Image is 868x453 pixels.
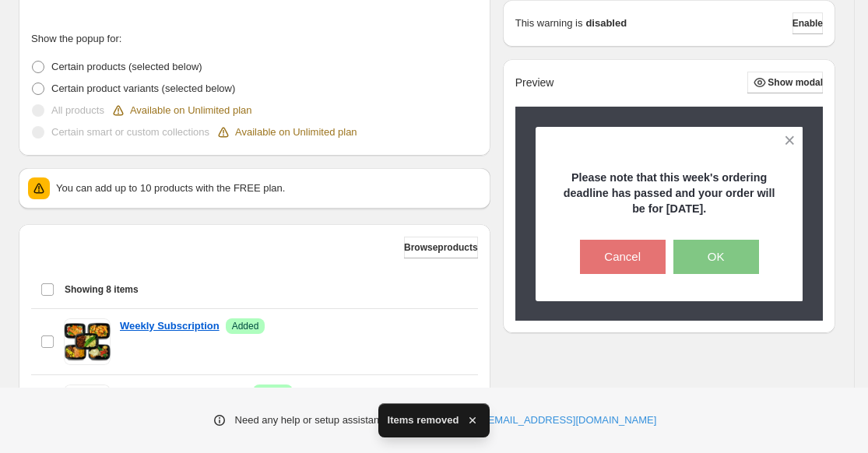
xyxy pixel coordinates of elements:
[64,385,111,431] img: Chicken Cacciatore
[515,16,583,31] p: This warning is
[580,240,666,274] button: Cancel
[56,181,481,196] p: You can add up to 10 products with the FREE plan.
[51,125,209,140] p: Certain smart or custom collections
[31,33,121,44] span: Show the popup for:
[792,17,823,30] span: Enable
[485,413,656,428] a: [EMAIL_ADDRESS][DOMAIN_NAME]
[792,12,823,34] button: Enable
[232,320,259,332] span: Added
[51,103,104,118] p: All products
[111,103,252,118] div: Available on Unlimited plan
[564,171,775,215] strong: Please note that this week's ordering deadline has passed and your order will be for [DATE].
[64,318,111,365] img: Weekly Subscription
[388,413,459,428] span: Items removed
[673,240,759,274] button: OK
[120,318,220,334] a: Weekly Subscription
[747,72,823,93] button: Show modal
[404,241,478,254] span: Browse products
[120,385,247,400] a: Chicken [PERSON_NAME]
[51,83,235,94] span: Certain product variants (selected below)
[65,283,139,296] span: Showing 8 items
[404,237,478,258] button: Browseproducts
[259,386,286,399] span: Added
[768,76,823,89] span: Show modal
[585,16,627,31] strong: disabled
[216,125,357,140] div: Available on Unlimited plan
[51,61,202,72] span: Certain products (selected below)
[515,76,554,90] h2: Preview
